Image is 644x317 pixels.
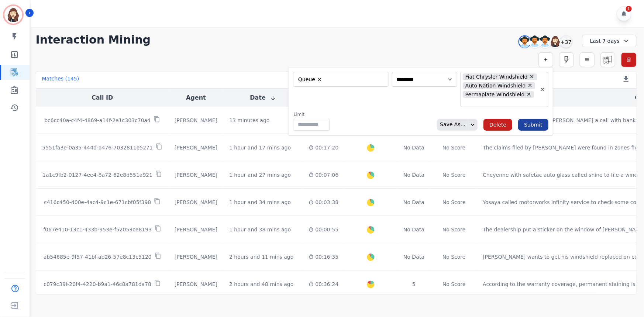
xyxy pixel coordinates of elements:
img: Bordered avatar [4,6,22,24]
div: 00:07:06 [309,171,338,179]
div: [PERSON_NAME] [175,199,217,206]
div: 00:17:20 [309,144,338,151]
div: [PERSON_NAME] [175,117,217,124]
div: 1 hour and 34 mins ago [229,199,291,206]
div: No Data [403,253,426,261]
div: [PERSON_NAME] [175,171,217,179]
button: Remove all [540,87,545,92]
div: No Score [442,253,466,261]
button: Submit [518,119,548,131]
div: No Score [442,144,466,151]
button: Date [250,93,276,102]
div: No Data [403,144,426,151]
ul: selected options [295,75,384,84]
div: +37 [560,35,572,48]
div: No Data [403,199,426,206]
div: No Score [442,280,466,288]
p: 1a1c9fb2-0127-4ee4-8a72-62e8d551a921 [42,171,152,179]
div: 00:03:38 [309,199,338,206]
div: 00:00:55 [309,226,338,233]
p: c416c450-d00e-4ac4-9c1e-671cbf05f398 [44,199,151,206]
label: Limit [294,111,330,117]
button: Delete [483,119,512,131]
div: Matches ( 145 ) [42,75,79,85]
button: Remove Fiat Chrysler Windshield [529,74,535,79]
div: [PERSON_NAME] [175,253,217,261]
li: Permaplate Windshield [463,91,534,98]
div: 1 hour and 38 mins ago [229,226,291,233]
div: No Score [442,199,466,206]
p: 5551fa3e-0a35-444d-a476-7032811e5271 [42,144,153,151]
li: Queue [296,76,324,83]
h1: Interaction Mining [36,33,151,46]
div: [PERSON_NAME] [175,280,217,288]
p: c079c39f-20f4-4220-b9a1-46c8a781da78 [44,280,151,288]
li: Auto Nation Windshield [463,82,535,89]
div: 2 hours and 48 mins ago [229,280,293,288]
div: No Score [442,226,466,233]
li: Fiat Chrysler Windshield [463,73,537,80]
button: Agent [186,93,206,102]
div: Save As... [437,119,465,131]
div: No Data [403,226,426,233]
div: Last 7 days [582,35,637,47]
div: No Data [403,171,426,179]
div: [PERSON_NAME] [175,144,217,151]
div: 1 hour and 27 mins ago [229,171,291,179]
ul: selected options [462,72,538,107]
div: 00:36:24 [309,280,338,288]
p: bc6cc40a-c4f4-4869-a14f-2a1c303c70a4 [44,117,151,124]
p: ab54685e-9f57-41bf-ab26-57e8c13c5120 [44,253,152,261]
button: Call ID [92,93,113,102]
div: 00:16:35 [309,253,338,261]
div: 1 [626,6,632,12]
div: 5 [403,280,426,288]
div: 13 minutes ago [229,117,269,124]
div: [PERSON_NAME] [175,226,217,233]
button: Remove Queue [317,77,322,82]
div: No Score [442,171,466,179]
button: Remove Permaplate Windshield [526,92,532,97]
button: Remove Auto Nation Windshield [527,83,533,88]
div: 1 hour and 17 mins ago [229,144,291,151]
p: f067e410-13c1-433b-953e-f52053ce8193 [43,226,152,233]
div: 2 hours and 11 mins ago [229,253,293,261]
